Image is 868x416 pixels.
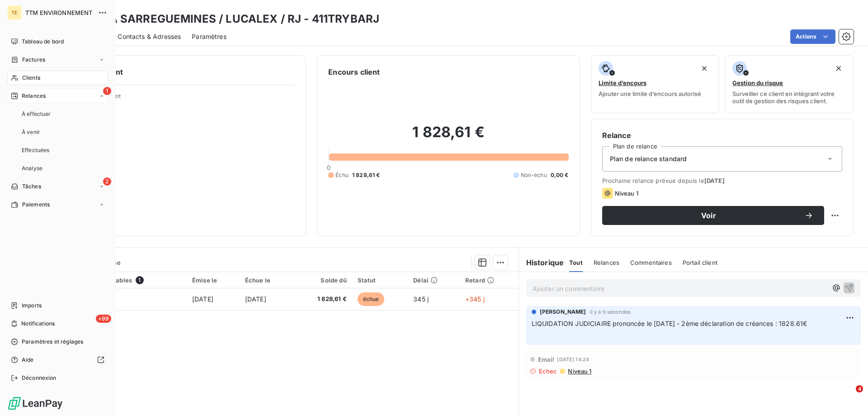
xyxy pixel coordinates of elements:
[96,315,111,323] span: +99
[519,257,564,268] h6: Historique
[192,295,213,303] span: [DATE]
[103,177,111,186] span: 2
[352,171,380,179] span: 1 828,61 €
[837,385,859,407] iframe: Intercom live chat
[590,309,631,315] span: il y a 0 secondes
[538,356,555,363] span: Email
[328,67,380,77] h6: Encours client
[599,79,646,86] span: Limite d’encours
[22,38,64,46] span: Tableau de bord
[358,292,385,306] span: échue
[22,301,42,310] span: Imports
[136,276,144,284] span: 1
[602,177,842,184] span: Prochaine relance prévue depuis le
[7,5,22,20] div: TE
[732,79,783,86] span: Gestion du risque
[413,295,429,303] span: 345 j
[298,295,347,304] span: 1 828,61 €
[567,368,591,375] span: Niveau 1
[630,259,672,266] span: Commentaires
[22,110,51,118] span: À effectuer
[358,277,403,284] div: Statut
[327,164,330,171] span: 0
[7,396,63,411] img: Logo LeanPay
[22,201,50,209] span: Paiements
[610,154,687,163] span: Plan de relance standard
[569,259,583,266] span: Tout
[22,164,42,172] span: Analyse
[790,29,835,44] button: Actions
[21,320,55,328] span: Notifications
[22,74,40,82] span: Clients
[725,55,854,113] button: Gestion du risqueSurveiller ce client en intégrant votre outil de gestion des risques client.
[856,385,863,392] span: 4
[22,92,46,100] span: Relances
[245,277,288,284] div: Échue le
[594,259,619,266] span: Relances
[615,190,638,197] span: Niveau 1
[73,92,295,105] span: Propriétés Client
[613,212,804,219] span: Voir
[732,90,846,105] span: Surveiller ce client en intégrant votre outil de gestion des risques client.
[521,171,547,179] span: Non-échu
[298,277,347,284] div: Solde dû
[25,9,93,16] span: TTM ENVIRONNEMENT
[704,177,725,184] span: [DATE]
[103,87,111,95] span: 1
[192,32,226,41] span: Paramètres
[245,295,266,303] span: [DATE]
[22,182,41,191] span: Tâches
[192,277,234,284] div: Émise le
[22,128,40,136] span: À venir
[539,368,557,375] span: Echec
[22,356,34,364] span: Aide
[599,90,701,97] span: Ajouter une limite d’encours autorisé
[22,146,50,154] span: Effectuées
[118,32,181,41] span: Contacts & Adresses
[683,259,717,266] span: Portail client
[602,206,824,225] button: Voir
[22,338,83,346] span: Paramètres et réglages
[22,374,57,382] span: Déconnexion
[335,171,349,179] span: Échu
[465,295,485,303] span: +345 j
[328,123,568,150] h2: 1 828,61 €
[75,276,181,284] div: Pièces comptables
[602,130,842,141] h6: Relance
[22,56,45,64] span: Factures
[551,171,569,179] span: 0,00 €
[557,357,589,362] span: [DATE] 14:24
[413,277,454,284] div: Délai
[465,277,513,284] div: Retard
[540,308,586,316] span: [PERSON_NAME]
[532,320,807,327] span: LIQUIDATION JUDICIAIRE prononcée le [DATE] - 2ème déclaration de créances : 1828.61€
[7,353,108,367] a: Aide
[55,67,295,77] h6: Informations client
[591,55,720,113] button: Limite d’encoursAjouter une limite d’encours autorisé
[80,11,379,27] h3: TRYBA SARREGUEMINES / LUCALEX / RJ - 411TRYBARJ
